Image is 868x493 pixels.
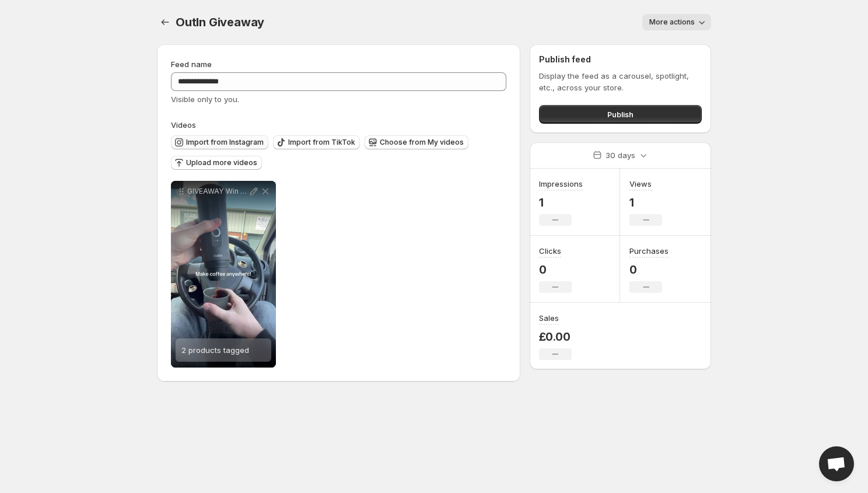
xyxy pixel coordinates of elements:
[187,187,248,196] p: GIVEAWAY Win an Outin Nano to keep you warm on these chilly autumn days Simply check the link in ...
[157,14,173,30] button: Settings
[171,120,196,130] span: Videos
[539,195,583,209] p: 1
[539,105,702,124] button: Publish
[539,245,561,257] h3: Clicks
[539,263,572,277] p: 0
[186,158,257,167] span: Upload more videos
[819,446,854,481] div: Open chat
[607,109,633,120] span: Publish
[629,263,668,277] p: 0
[365,135,468,149] button: Choose from My videos
[539,54,702,65] h2: Publish feed
[539,312,559,324] h3: Sales
[539,178,583,190] h3: Impressions
[176,15,264,29] span: OutIn Giveaway
[273,135,360,149] button: Import from TikTok
[629,178,652,190] h3: Views
[171,135,268,149] button: Import from Instagram
[629,245,668,257] h3: Purchases
[288,138,355,147] span: Import from TikTok
[605,149,635,161] p: 30 days
[186,138,264,147] span: Import from Instagram
[629,195,662,209] p: 1
[539,70,702,93] p: Display the feed as a carousel, spotlight, etc., across your store.
[181,345,249,355] span: 2 products tagged
[642,14,711,30] button: More actions
[171,156,262,170] button: Upload more videos
[380,138,464,147] span: Choose from My videos
[171,95,239,104] span: Visible only to you.
[171,60,212,69] span: Feed name
[171,181,276,368] div: GIVEAWAY Win an Outin Nano to keep you warm on these chilly autumn days Simply check the link in ...
[539,330,572,344] p: £0.00
[649,18,695,27] span: More actions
